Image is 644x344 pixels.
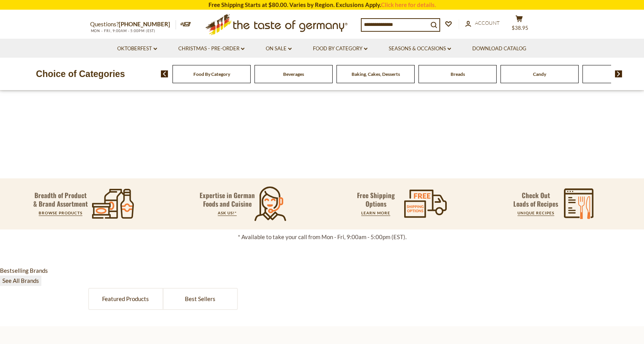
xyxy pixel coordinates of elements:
a: Seasons & Occasions [389,44,451,53]
a: [PHONE_NUMBER] [119,21,170,27]
a: Food By Category [193,71,230,77]
p: Questions? [90,19,176,29]
span: $38.95 [512,25,528,31]
a: Christmas - PRE-ORDER [178,44,244,53]
a: Featured Products [89,289,162,309]
span: Account [475,20,500,26]
a: Candy [533,71,546,77]
span: MON - FRI, 9:00AM - 5:00PM (EST) [90,29,156,33]
p: Free Shipping Options [350,191,401,208]
a: Best Sellers [164,289,237,309]
a: On Sale [266,44,292,53]
a: Oktoberfest [117,44,157,53]
p: Check Out Loads of Recipes [513,191,558,208]
a: LEARN MORE [361,211,390,215]
a: Click here for details. [381,1,436,8]
img: previous arrow [161,70,168,77]
a: Baking, Cakes, Desserts [352,71,400,77]
a: BROWSE PRODUCTS [39,211,82,215]
a: Food By Category [313,44,367,53]
p: Expertise in German Foods and Cuisine [200,191,255,208]
button: $38.95 [508,15,531,34]
a: Beverages [283,71,304,77]
a: UNIQUE RECIPES [518,211,554,215]
a: Account [465,19,500,27]
a: ASK US!* [218,211,237,215]
p: Breadth of Product & Brand Assortment [33,191,88,208]
a: Download Catalog [472,44,526,53]
a: Breads [451,71,465,77]
img: next arrow [615,70,622,77]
